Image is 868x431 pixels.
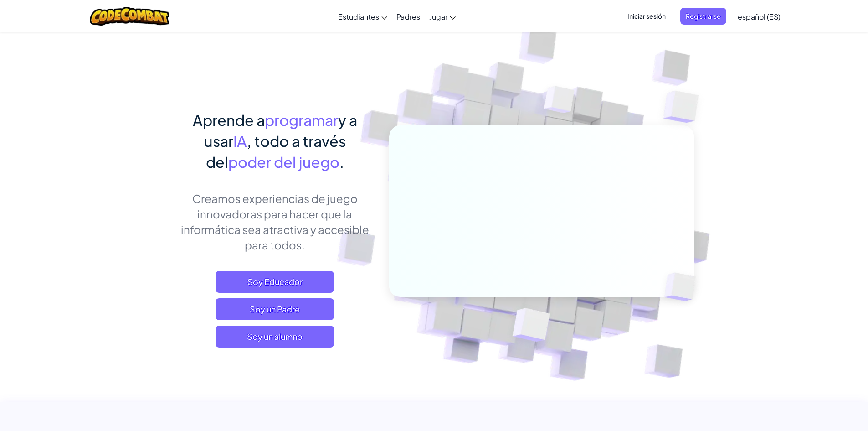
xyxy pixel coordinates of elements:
[90,7,169,26] img: CodeCombat logo
[206,132,346,171] span: , todo a través del
[339,153,344,171] span: .
[233,132,247,150] span: IA
[733,4,785,29] a: español (ES)
[680,8,726,25] button: Registrarse
[265,111,338,129] span: programar
[429,12,447,21] span: Jugar
[175,191,375,253] p: Creamos experiencias de juego innovadoras para hacer que la informática sea atractiva y accesible...
[216,326,334,348] button: Soy un alumno
[645,68,724,145] img: Overlap cubes
[425,4,460,29] a: Jugar
[738,12,781,21] span: español (ES)
[649,254,717,320] img: Overlap cubes
[490,289,571,364] img: Overlap cubes
[527,68,592,136] img: Overlap cubes
[622,8,671,25] button: Iniciar sesión
[193,111,265,129] span: Aprende a
[216,298,334,320] a: Soy un Padre
[338,12,379,21] span: Estudiantes
[392,4,425,29] a: Padres
[228,153,339,171] span: poder del juego
[334,4,392,29] a: Estudiantes
[216,271,334,293] a: Soy Educador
